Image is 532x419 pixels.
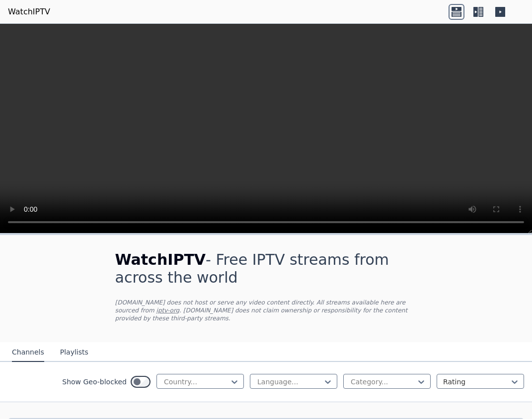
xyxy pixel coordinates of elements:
h1: - Free IPTV streams from across the world [115,251,417,287]
a: iptv-org [156,307,180,314]
label: Show Geo-blocked [62,377,127,387]
button: Channels [12,343,44,362]
a: WatchIPTV [8,6,50,18]
span: WatchIPTV [115,251,206,268]
button: Playlists [60,343,88,362]
p: [DOMAIN_NAME] does not host or serve any video content directly. All streams available here are s... [115,299,417,322]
